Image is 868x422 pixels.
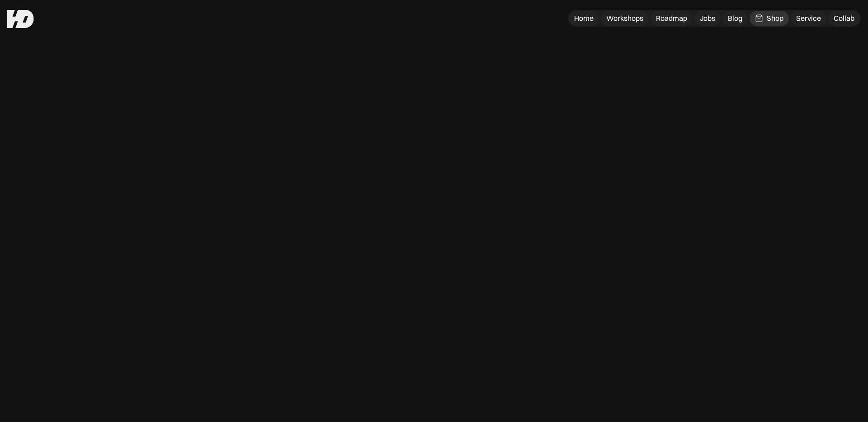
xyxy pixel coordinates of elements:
a: Jobs [694,11,721,26]
a: Collab [828,11,860,26]
a: Roadmap [651,11,693,26]
div: Jobs [700,14,715,23]
a: Blog [722,11,748,26]
a: Service [791,11,826,26]
a: Workshops [601,11,649,26]
div: Collab [834,14,854,23]
div: Shop [767,14,783,23]
div: Roadmap [656,14,687,23]
a: Home [569,11,599,26]
div: Home [574,14,594,23]
div: Service [796,14,821,23]
div: Blog [728,14,742,23]
div: Workshops [606,14,643,23]
a: Shop [750,11,789,26]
